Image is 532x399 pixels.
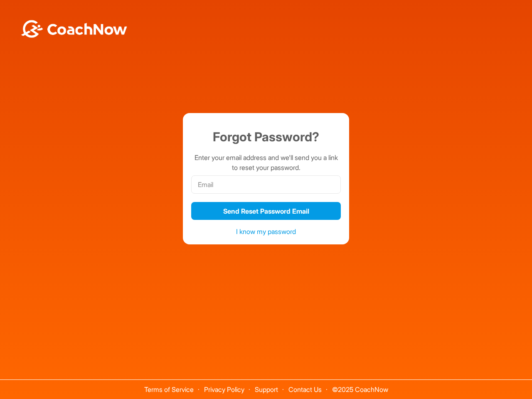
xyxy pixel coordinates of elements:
a: I know my password [236,227,296,236]
img: BwLJSsUCoWCh5upNqxVrqldRgqLPVwmV24tXu5FoVAoFEpwwqQ3VIfuoInZCoVCoTD4vwADAC3ZFMkVEQFDAAAAAElFTkSuQmCC [20,20,128,38]
a: Privacy Policy [204,385,244,394]
span: © 2025 CoachNow [328,380,392,393]
button: Send Reset Password Email [191,202,341,220]
h1: Forgot Password? [191,128,341,146]
a: Contact Us [288,385,322,394]
input: Email [191,175,341,194]
p: Enter your email address and we'll send you a link to reset your password. [191,153,341,172]
a: Support [255,385,278,394]
a: Terms of Service [144,385,194,394]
